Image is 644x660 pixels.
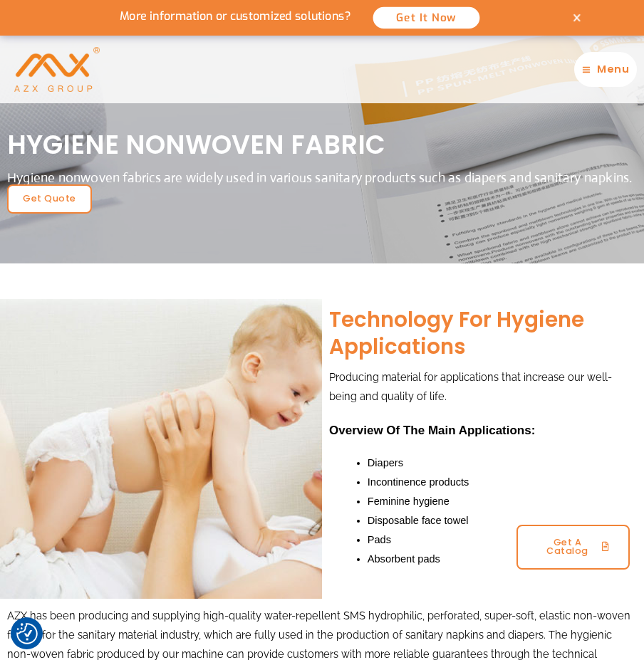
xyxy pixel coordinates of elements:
[329,306,637,360] h2: Technology for hygiene applications
[574,52,637,87] button: Main menu toggle
[368,550,502,569] li: Absorbent pads
[7,169,637,188] div: Hygiene nonwoven fabrics are widely used in various sanitary products such as diapers and sanitar...
[329,423,637,439] h2: Overview of the main applications:
[109,10,360,23] p: More information or customized solutions?
[14,47,100,92] a: AZX Nonwoven Machine
[23,194,76,204] span: Get Quote
[536,538,598,557] span: Get a catalog
[16,623,38,644] img: Revisit consent button
[368,530,502,550] li: Pads
[597,60,629,79] span: Menu
[368,511,502,530] li: Disposable face towel
[372,6,481,30] button: Get It Now
[7,128,637,162] h1: HYGIENE Nonwoven FABRIC
[368,454,502,473] li: Diapers
[516,525,630,570] a: Get a catalog
[329,367,637,406] p: Producing material for applications that increase our well-being and quality of life.
[368,492,502,511] li: Feminine hygiene
[368,473,502,492] li: Incontinence products
[16,623,38,644] button: Consent Preferences
[7,184,92,214] a: Get Quote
